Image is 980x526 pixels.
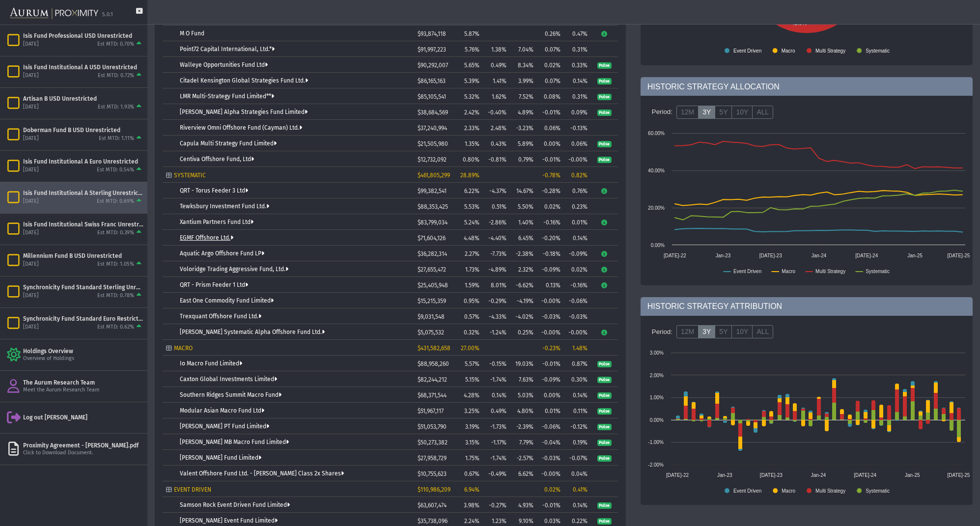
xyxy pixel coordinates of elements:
[537,277,564,293] td: 0.13%
[537,434,564,450] td: -0.04%
[597,141,612,148] span: Pulse
[483,104,510,120] td: -0.40%
[464,313,479,320] span: 0.57%
[510,403,537,418] td: 4.80%
[564,466,591,481] td: 0.04%
[23,292,39,300] div: [DATE]
[102,11,113,19] div: 5.0.1
[564,214,591,230] td: 0.01%
[98,104,134,111] div: Est MTD: 1.93%
[567,345,588,352] div: 1.48%
[23,72,39,80] div: [DATE]
[483,418,510,434] td: -1.73%
[483,57,510,73] td: 0.49%
[464,109,479,116] span: 2.42%
[567,172,588,179] div: 0.82%
[510,450,537,466] td: -2.57%
[418,172,450,179] span: $461,805,299
[483,151,510,167] td: -0.81%
[650,243,664,248] text: 0.00%
[460,172,479,179] span: 28.89%
[464,203,479,210] span: 5.53%
[597,62,612,69] span: Pulse
[180,140,277,147] a: Capula Multi Strategy Fund Limited
[564,387,591,403] td: 0.14%
[537,88,564,104] td: 0.08%
[463,156,479,163] span: 0.80%
[510,371,537,387] td: 7.63%
[180,156,254,163] a: Centiva Offshore Fund, Ltd
[597,502,612,509] span: Pulse
[483,434,510,450] td: -1.17%
[752,325,773,339] label: ALL
[564,88,591,104] td: 0.31%
[597,78,612,85] span: Pulse
[23,387,143,394] div: Meet the Aurum Research Team
[733,269,761,274] text: Event Driven
[947,253,970,258] text: [DATE]-25
[180,187,248,194] a: QRT - Torus Feeder 3 Ltd
[418,62,448,69] span: $90,292,007
[174,345,193,352] span: MACRO
[180,234,233,241] a: EGMF Offshore Ltd.
[483,308,510,324] td: -4.33%
[510,183,537,198] td: 14.67%
[537,198,564,214] td: 0.02%
[23,261,39,268] div: [DATE]
[731,325,753,339] label: 10Y
[597,454,612,461] a: Pulse
[464,188,479,194] span: 6.22%
[597,407,612,414] a: Pulse
[510,214,537,230] td: 1.40%
[564,371,591,387] td: 0.30%
[180,250,264,257] a: Aquatic Argo Offshore Fund LP
[23,104,39,111] div: [DATE]
[698,325,715,339] label: 3Y
[180,93,274,100] a: LMR Multi-Strategy Fund Limited**
[510,324,537,340] td: 0.25%
[564,403,591,418] td: 0.11%
[465,266,479,273] span: 1.73%
[597,93,612,100] a: Pulse
[676,325,699,339] label: 12M
[510,230,537,246] td: 6.45%
[23,63,143,71] div: Isis Fund Institutional A USD Unrestricted
[418,250,447,257] span: $36,282,314
[180,297,274,304] a: East One Commodity Fund Limited
[597,94,612,101] span: Pulse
[23,283,143,291] div: Synchronicity Fund Standard Sterling Unrestricted
[418,109,448,116] span: $38,684,569
[23,158,143,166] div: Isis Fund Institutional A Euro Unrestricted
[465,282,479,289] span: 1.59%
[597,424,612,431] span: Pulse
[483,466,510,481] td: -0.49%
[564,418,591,434] td: -0.12%
[597,377,612,384] span: Pulse
[537,214,564,230] td: -0.16%
[510,387,537,403] td: 5.03%
[97,261,134,268] div: Est MTD: 1.05%
[418,125,447,132] span: $37,240,994
[537,120,564,136] td: 0.06%
[180,281,248,288] a: QRT - Prism Feeder 1 Ltd
[465,140,479,147] span: 1.35%
[483,230,510,246] td: -4.40%
[564,57,591,73] td: 0.33%
[465,46,479,53] span: 5.76%
[483,136,510,151] td: 0.43%
[180,124,302,131] a: Riverview Omni Offshore Fund (Cayman) Ltd.
[752,106,773,119] label: ALL
[23,324,39,331] div: [DATE]
[23,229,39,237] div: [DATE]
[510,88,537,104] td: 7.52%
[597,392,612,399] span: Pulse
[483,88,510,104] td: 1.62%
[597,77,612,84] a: Pulse
[782,269,795,274] text: Macro
[180,360,242,367] a: Io Macro Fund Limited
[597,439,612,445] a: Pulse
[564,434,591,450] td: 0.19%
[23,166,39,174] div: [DATE]
[23,442,143,449] div: Proximity Agreement - [PERSON_NAME].pdf
[418,219,448,226] span: $83,799,034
